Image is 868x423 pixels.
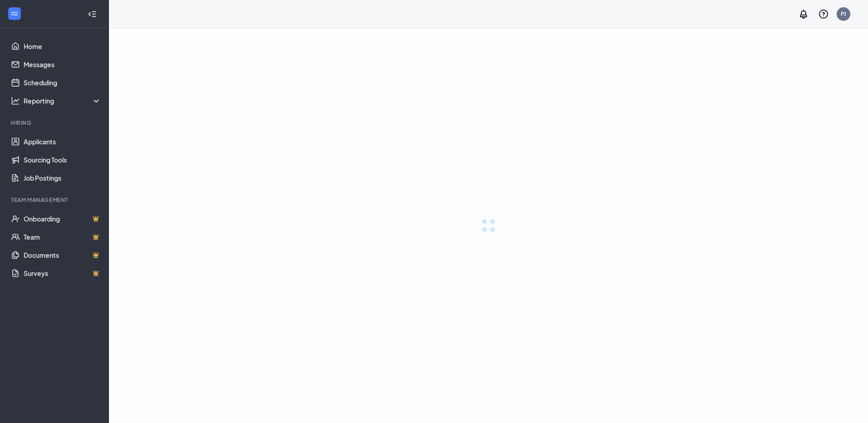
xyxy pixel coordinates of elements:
[24,96,102,105] div: Reporting
[24,37,101,55] a: Home
[841,10,846,18] div: PJ
[24,74,101,92] a: Scheduling
[24,169,101,187] a: Job Postings
[88,10,97,19] svg: Collapse
[24,55,101,74] a: Messages
[11,96,20,105] svg: Analysis
[818,9,829,20] svg: QuestionInfo
[11,196,99,204] div: Team Management
[24,246,101,264] a: DocumentsCrown
[24,210,101,228] a: OnboardingCrown
[10,9,19,18] svg: WorkstreamLogo
[24,264,101,282] a: SurveysCrown
[24,151,101,169] a: Sourcing Tools
[11,119,99,127] div: Hiring
[24,133,101,151] a: Applicants
[24,228,101,246] a: TeamCrown
[798,9,809,20] svg: Notifications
